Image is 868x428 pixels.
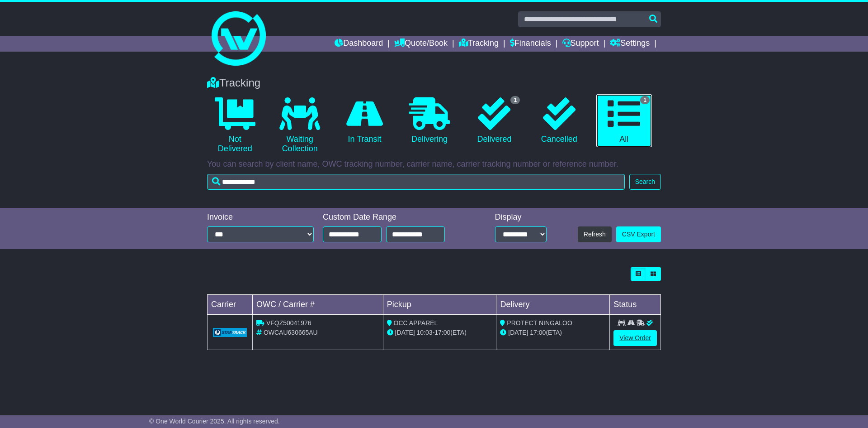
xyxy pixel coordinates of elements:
[495,212,547,222] div: Display
[207,212,314,222] div: Invoice
[640,96,650,104] span: 1
[253,295,383,315] td: OWC / Carrier #
[434,329,450,336] span: 17:00
[510,96,520,104] span: 1
[264,329,318,336] span: OWCAU630665AU
[394,36,448,52] a: Quote/Book
[610,36,650,52] a: Settings
[272,94,327,157] a: Waiting Collection
[562,36,599,52] a: Support
[629,174,661,190] button: Search
[335,36,383,52] a: Dashboard
[323,212,468,222] div: Custom Date Range
[459,36,499,52] a: Tracking
[394,319,438,327] span: OCC APPAREL
[531,94,587,148] a: Cancelled
[383,295,496,315] td: Pickup
[401,94,457,148] a: Delivering
[508,329,528,336] span: [DATE]
[203,77,665,90] div: Tracking
[530,329,546,336] span: 17:00
[213,328,247,337] img: GetCarrierServiceLogo
[510,36,551,52] a: Financials
[395,329,415,336] span: [DATE]
[596,94,652,148] a: 1 All
[507,319,572,327] span: PROTECT NINGALOO
[613,330,657,346] a: View Order
[207,94,263,157] a: Not Delivered
[337,94,392,148] a: In Transit
[417,329,433,336] span: 10:03
[616,226,661,242] a: CSV Export
[207,159,661,169] p: You can search by client name, OWC tracking number, carrier name, carrier tracking number or refe...
[149,418,280,425] span: © One World Courier 2025. All rights reserved.
[500,328,606,337] div: (ETA)
[387,328,493,337] div: - (ETA)
[467,94,522,148] a: 1 Delivered
[208,295,253,315] td: Carrier
[266,319,311,327] span: VFQZ50041976
[578,226,612,242] button: Refresh
[610,295,661,315] td: Status
[496,295,610,315] td: Delivery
